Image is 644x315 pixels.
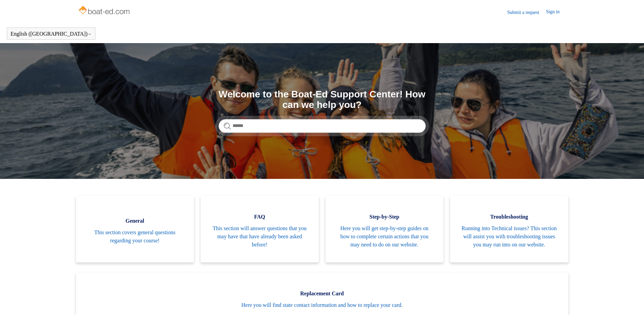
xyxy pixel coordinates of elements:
span: General [86,217,184,225]
span: Step-by-Step [336,213,434,221]
a: Submit a request [507,9,546,16]
span: Running into Technical issues? This section will assist you with troubleshooting issues you may r... [460,224,558,249]
a: FAQ This section will answer questions that you may have that have already been asked before! [201,196,319,262]
span: This section will answer questions that you may have that have already been asked before! [211,224,309,249]
input: Search [219,119,426,133]
a: General This section covers general questions regarding your course! [76,196,194,262]
span: Replacement Card [86,290,558,298]
img: Boat-Ed Help Center home page [78,4,132,18]
span: Here you will find state contact information and how to replace your card. [86,301,558,309]
a: Step-by-Step Here you will get step-by-step guides on how to complete certain actions that you ma... [326,196,444,262]
span: Here you will get step-by-step guides on how to complete certain actions that you may need to do ... [336,224,434,249]
a: Troubleshooting Running into Technical issues? This section will assist you with troubleshooting ... [450,196,568,262]
span: FAQ [211,213,309,221]
button: English ([GEOGRAPHIC_DATA]) [11,31,92,37]
span: Troubleshooting [460,213,558,221]
a: Sign in [546,8,566,16]
h1: Welcome to the Boat-Ed Support Center! How can we help you? [219,89,426,110]
span: This section covers general questions regarding your course! [86,228,184,245]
